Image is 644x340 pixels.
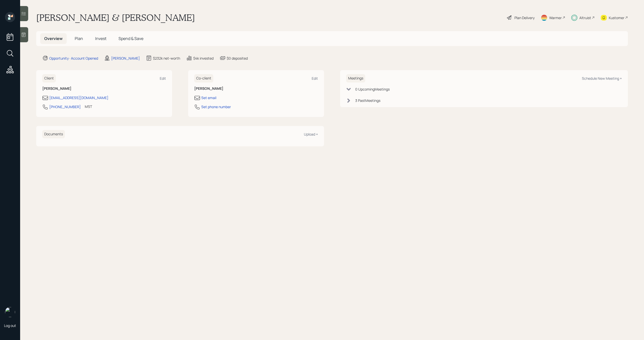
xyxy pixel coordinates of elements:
div: $232k net-worth [153,56,180,61]
span: Invest [95,36,106,41]
div: Set email [201,95,216,100]
h6: Documents [42,130,65,138]
div: Set phone number [201,104,231,109]
div: [EMAIL_ADDRESS][DOMAIN_NAME] [49,95,108,100]
div: Schedule New Meeting + [582,76,622,81]
div: [PHONE_NUMBER] [49,104,81,109]
div: 3 Past Meeting s [355,98,380,103]
div: $4k invested [193,56,214,61]
div: 0 Upcoming Meeting s [355,87,390,92]
span: Plan [75,36,83,41]
div: Kustomer [609,15,624,20]
span: Overview [44,36,63,41]
h6: Meetings [346,74,365,82]
h6: [PERSON_NAME] [42,87,166,91]
div: Log out [4,323,16,328]
div: MST [85,104,92,109]
h1: [PERSON_NAME] & [PERSON_NAME] [36,12,195,23]
div: Edit [312,76,318,81]
div: Upload + [304,132,318,137]
div: [PERSON_NAME] [111,56,140,61]
span: Spend & Save [118,36,143,41]
div: $0 deposited [227,56,248,61]
h6: [PERSON_NAME] [194,87,318,91]
div: Edit [160,76,166,81]
h6: Client [42,74,56,82]
div: Opportunity · Account Opened [49,56,98,61]
div: Warmer [549,15,562,20]
img: michael-russo-headshot.png [5,307,15,317]
h6: Co-client [194,74,213,82]
div: Plan Delivery [514,15,535,20]
div: Altruist [579,15,591,20]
